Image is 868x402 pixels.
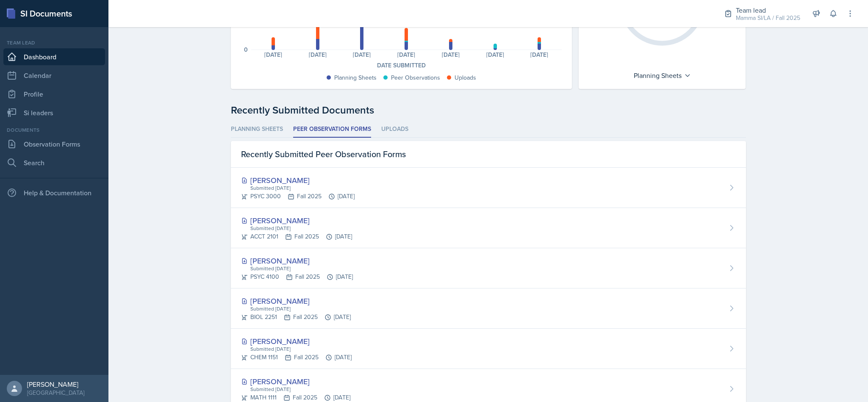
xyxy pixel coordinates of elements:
[384,52,429,58] div: [DATE]
[241,335,352,347] div: [PERSON_NAME]
[3,39,105,47] div: Team lead
[241,255,353,266] div: [PERSON_NAME]
[3,67,105,84] a: Calendar
[517,52,562,58] div: [DATE]
[250,265,353,272] div: Submitted [DATE]
[391,73,440,82] div: Peer Observations
[429,52,473,58] div: [DATE]
[231,103,746,118] div: Recently Submitted Documents
[241,393,350,402] div: MATH 1111 Fall 2025 [DATE]
[455,73,476,82] div: Uploads
[251,52,296,58] div: [DATE]
[250,305,351,313] div: Submitted [DATE]
[3,48,105,65] a: Dashboard
[3,136,105,152] a: Observation Forms
[231,248,746,288] a: [PERSON_NAME] Submitted [DATE] PSYC 4100Fall 2025[DATE]
[231,141,746,168] div: Recently Submitted Peer Observation Forms
[381,121,408,138] li: Uploads
[340,52,384,58] div: [DATE]
[27,380,84,388] div: [PERSON_NAME]
[736,5,800,15] div: Team lead
[3,86,105,103] a: Profile
[241,232,352,241] div: ACCT 2101 Fall 2025 [DATE]
[334,73,377,82] div: Planning Sheets
[241,376,350,387] div: [PERSON_NAME]
[241,215,352,226] div: [PERSON_NAME]
[231,288,746,329] a: [PERSON_NAME] Submitted [DATE] BIOL 2251Fall 2025[DATE]
[231,329,746,369] a: [PERSON_NAME] Submitted [DATE] CHEM 1151Fall 2025[DATE]
[241,295,351,307] div: [PERSON_NAME]
[244,47,248,53] div: 0
[473,52,517,58] div: [DATE]
[241,272,353,281] div: PSYC 4100 Fall 2025 [DATE]
[241,175,355,186] div: [PERSON_NAME]
[231,121,283,138] li: Planning Sheets
[27,388,84,397] div: [GEOGRAPHIC_DATA]
[241,61,562,70] div: Date Submitted
[3,104,105,121] a: Si leaders
[250,385,350,393] div: Submitted [DATE]
[241,192,355,201] div: PSYC 3000 Fall 2025 [DATE]
[3,184,105,201] div: Help & Documentation
[250,345,352,353] div: Submitted [DATE]
[250,184,355,192] div: Submitted [DATE]
[231,168,746,208] a: [PERSON_NAME] Submitted [DATE] PSYC 3000Fall 2025[DATE]
[241,353,352,362] div: CHEM 1151 Fall 2025 [DATE]
[630,69,695,82] div: Planning Sheets
[231,208,746,248] a: [PERSON_NAME] Submitted [DATE] ACCT 2101Fall 2025[DATE]
[241,313,351,322] div: BIOL 2251 Fall 2025 [DATE]
[242,21,248,27] div: 16
[250,225,352,232] div: Submitted [DATE]
[293,121,371,138] li: Peer Observation Forms
[3,154,105,171] a: Search
[736,14,800,22] div: Mamma SI/LA / Fall 2025
[3,126,105,134] div: Documents
[295,52,340,58] div: [DATE]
